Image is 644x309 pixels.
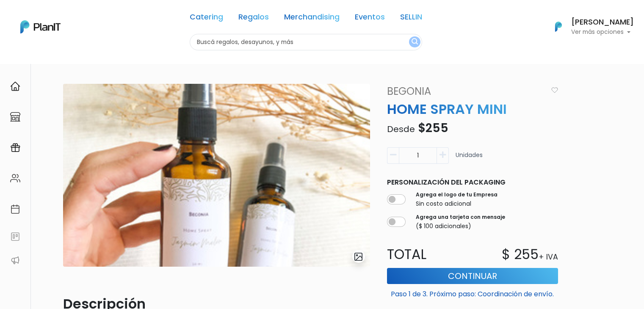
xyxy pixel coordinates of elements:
[387,268,558,284] button: Continuar
[502,244,539,265] p: $ 255
[10,143,20,153] img: campaigns-02234683943229c281be62815700db0a1741e53638e28bf9629b52c665b00959.svg
[400,14,422,24] a: SELLIN
[20,20,61,33] img: PlanIt Logo
[382,99,563,119] p: HOME SPRAY MINI
[544,16,634,38] button: PlanIt Logo [PERSON_NAME] Ver más opciones
[63,84,370,267] img: thumb_IMG-3784.jpg
[416,213,505,221] label: Agrega una tarjeta con mensaje
[387,286,558,299] p: Paso 1 de 3. Próximo paso: Coordinación de envío.
[10,112,20,122] img: marketplace-4ceaa7011d94191e9ded77b95e3339b90024bf715f7c57f8cf31f2d8c509eaba.svg
[190,34,422,50] input: Buscá regalos, desayunos, y más
[571,29,634,35] p: Ver más opciones
[10,255,20,265] img: partners-52edf745621dab592f3b2c58e3bca9d71375a7ef29c3b500c9f145b62cc070d4.svg
[539,251,558,262] p: + IVA
[238,14,269,24] a: Regalos
[10,81,20,91] img: home-e721727adea9d79c4d83392d1f703f7f8bce08238fde08b1acbfd93340b81755.svg
[412,38,418,46] img: search_button-432b6d5273f82d61273b3651a40e1bd1b912527efae98b1b7a1b2c0702e16a8d.svg
[355,14,385,24] a: Eventos
[418,120,448,136] span: $255
[284,14,340,24] a: Merchandising
[10,173,20,183] img: people-662611757002400ad9ed0e3c099ab2801c6687ba6c219adb57efc949bc21e19d.svg
[387,123,415,135] span: Desde
[416,199,498,208] p: Sin costo adicional
[354,252,363,262] img: gallery-light
[10,204,20,214] img: calendar-87d922413cdce8b2cf7b7f5f62616a5cf9e4887200fb71536465627b3292af00.svg
[416,222,505,231] p: ($ 100 adicionales)
[549,17,568,36] img: PlanIt Logo
[382,244,473,265] p: Total
[387,177,558,188] p: Personalización del packaging
[190,14,223,24] a: Catering
[416,191,498,199] label: Agrega el logo de tu Empresa
[382,84,548,99] a: Begonia
[551,87,558,93] img: heart_icon
[571,19,634,26] h6: [PERSON_NAME]
[456,151,483,167] p: Unidades
[10,232,20,242] img: feedback-78b5a0c8f98aac82b08bfc38622c3050aee476f2c9584af64705fc4e61158814.svg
